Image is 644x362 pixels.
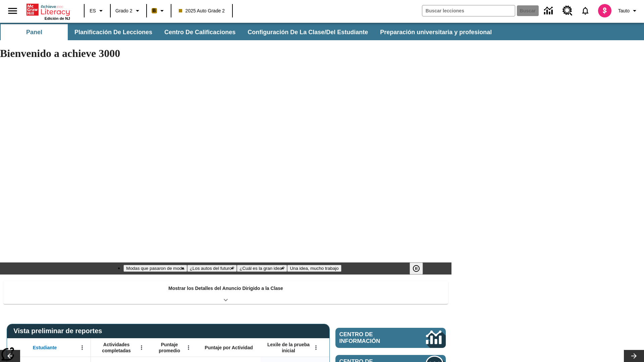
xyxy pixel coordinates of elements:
[594,2,615,19] button: Escoja un nuevo avatar
[149,5,169,17] button: Boost El color de la clase es anaranjado claro. Cambiar el color de la clase.
[3,1,22,21] button: Abrir el menú lateral
[77,343,87,353] button: Abrir menú
[153,342,185,354] span: Puntaje promedio
[237,265,287,272] button: Diapositiva 3 ¿Cuál es la gran idea?
[159,24,241,40] button: Centro de calificaciones
[183,343,194,353] button: Abrir menú
[113,5,144,17] button: Grado: Grado 2, Elige un grado
[3,281,448,304] div: Mostrar los Detalles del Anuncio Dirigido a la Clase
[311,343,321,353] button: Abrir menú
[624,350,644,362] button: Carrusel de lecciones, seguir
[335,328,446,348] a: Centro de información
[179,7,225,14] span: 2025 Auto Grade 2
[422,5,515,16] input: Buscar campo
[33,345,57,351] span: Estudiante
[540,2,558,20] a: Centro de información
[264,342,313,354] span: Lexile de la prueba inicial
[410,262,430,275] div: Pausar
[45,16,70,20] span: Edición de NJ
[87,5,108,17] button: Lenguaje: ES, Selecciona un idioma
[137,343,147,353] button: Abrir menú
[26,2,70,20] div: Portada
[187,265,237,272] button: Diapositiva 2 ¿Los autos del futuro?
[123,265,187,272] button: Diapositiva 1 Modas que pasaron de moda
[375,24,497,40] button: Preparación universitaria y profesional
[205,345,253,351] span: Puntaje por Actividad
[598,4,611,17] img: avatar image
[618,7,630,14] span: Tauto
[339,331,403,345] span: Centro de información
[1,24,68,40] button: Panel
[287,265,341,272] button: Diapositiva 4 Una idea, mucho trabajo
[94,342,139,354] span: Actividades completadas
[26,3,70,16] a: Portada
[13,327,105,335] span: Vista preliminar de reportes
[577,2,594,19] a: Notificaciones
[69,24,158,40] button: Planificación de lecciones
[90,7,96,14] span: ES
[410,262,423,275] button: Pausar
[168,285,283,292] p: Mostrar los Detalles del Anuncio Dirigido a la Clase
[558,2,577,20] a: Centro de recursos, Se abrirá en una pestaña nueva.
[615,5,641,17] button: Perfil/Configuración
[242,24,373,40] button: Configuración de la clase/del estudiante
[153,6,156,15] span: B
[115,7,132,14] span: Grado 2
